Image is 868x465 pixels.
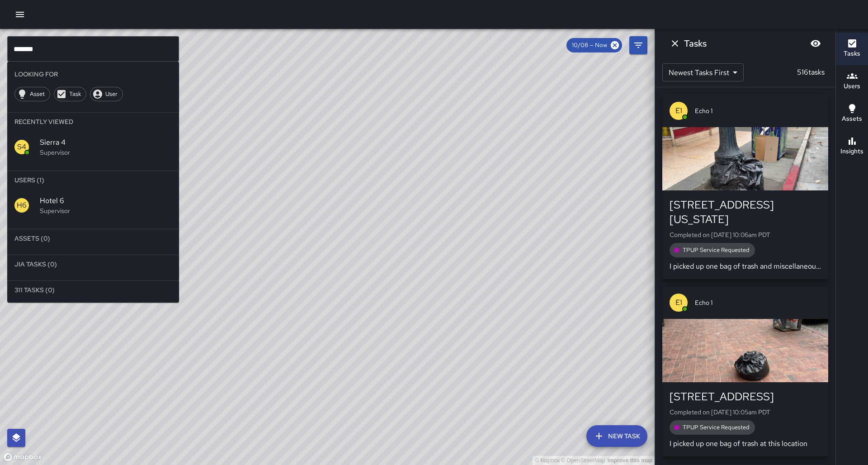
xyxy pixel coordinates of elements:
li: Looking For [7,65,179,83]
span: 10/08 — Now [566,41,613,50]
button: Tasks [836,33,868,65]
p: Supervisor [40,148,172,157]
div: H6Hotel 6Supervisor [7,189,179,222]
button: E1Echo 1[STREET_ADDRESS][US_STATE]Completed on [DATE] 10:06am PDTTPUP Service RequestedI picked u... [662,95,828,279]
button: Dismiss [666,34,684,52]
p: Completed on [DATE] 10:06am PDT [670,230,821,239]
p: Supervisor [40,206,172,215]
div: User [90,87,123,101]
p: H6 [17,200,27,211]
span: Asset [25,90,50,99]
p: Completed on [DATE] 10:05am PDT [670,408,821,417]
span: Sierra 4 [40,137,172,148]
div: [STREET_ADDRESS][US_STATE] [670,198,821,227]
button: New Task [586,425,647,447]
span: TPUP Service Requested [677,246,755,255]
div: [STREET_ADDRESS] [670,389,821,404]
li: 311 Tasks (0) [7,281,179,299]
div: S4Sierra 4Supervisor [7,131,179,163]
p: E1 [675,105,682,116]
h6: Insights [840,147,863,157]
h6: Tasks [844,49,860,59]
li: Jia Tasks (0) [7,255,179,273]
div: Task [54,87,86,101]
button: Insights [836,130,868,163]
h6: Tasks [684,36,707,51]
span: User [100,90,123,99]
div: 10/08 — Now [566,38,622,52]
span: Echo 1 [695,106,821,115]
p: I picked up one bag of trash and miscellaneous at this location [670,261,821,272]
button: E1Echo 1[STREET_ADDRESS]Completed on [DATE] 10:05am PDTTPUP Service RequestedI picked up one bag ... [662,286,828,456]
div: Newest Tasks First [662,63,744,81]
p: E1 [675,297,682,308]
span: Hotel 6 [40,195,172,206]
h6: Assets [842,114,862,124]
li: Recently Viewed [7,113,179,131]
button: Users [836,65,868,98]
button: Assets [836,98,868,130]
span: Echo 1 [695,298,821,307]
button: Blur [807,34,825,52]
p: S4 [17,142,26,152]
span: Task [64,90,86,99]
button: Filters [629,36,647,54]
span: TPUP Service Requested [677,423,755,432]
p: 516 tasks [793,67,828,78]
li: Assets (0) [7,229,179,247]
h6: Users [844,81,860,91]
p: I picked up one bag of trash at this location [670,438,821,449]
li: Users (1) [7,171,179,189]
div: Asset [14,87,50,101]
